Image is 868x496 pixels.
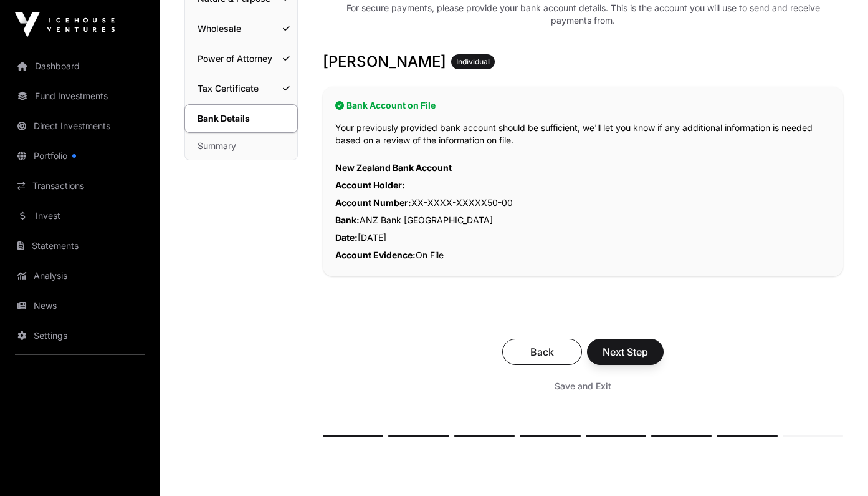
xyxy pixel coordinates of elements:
a: News [10,292,150,319]
span: Individual [456,57,490,67]
span: Save and Exit [555,380,611,392]
a: Wholesale [185,15,297,42]
div: For secure payments, please provide your bank account details. This is the account you will use t... [344,2,823,27]
span: Back [518,344,566,359]
a: Invest [10,202,150,230]
p: Your previously provided bank account should be sufficient, we'll let you know if any additional ... [335,122,831,147]
a: Transactions [10,172,150,200]
iframe: Chat Widget [806,436,868,496]
button: Next Step [587,339,664,365]
button: Back [502,339,582,365]
a: Power of Attorney [185,45,297,72]
p: [DATE] [335,229,831,246]
a: Summary [185,132,297,160]
h3: [PERSON_NAME] [323,52,843,72]
a: Portfolio [10,142,150,170]
a: Direct Investments [10,112,150,140]
span: Bank: [335,215,360,225]
a: Fund Investments [10,82,150,110]
h2: Bank Account on File [335,99,831,112]
a: Dashboard [10,52,150,80]
a: Statements [10,232,150,260]
a: Settings [10,322,150,349]
span: Account Holder: [335,180,405,190]
span: Next Step [603,344,648,359]
img: Icehouse Ventures Logo [15,12,115,37]
p: ANZ Bank [GEOGRAPHIC_DATA] [335,212,831,229]
span: Account Number: [335,197,411,208]
p: New Zealand Bank Account [335,159,831,177]
a: Tax Certificate [185,75,297,102]
p: On File [335,246,831,264]
p: XX-XXXX-XXXXX50-00 [335,194,831,212]
a: Bank Details [184,104,298,133]
button: Save and Exit [540,375,626,397]
span: Account Evidence: [335,250,416,260]
span: Date: [335,232,358,243]
a: Analysis [10,262,150,289]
